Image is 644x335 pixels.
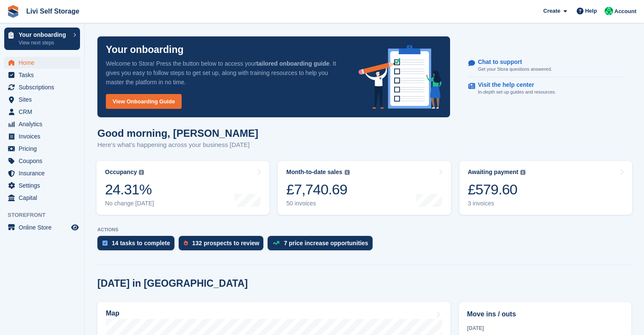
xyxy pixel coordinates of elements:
p: In-depth set up guides and resources. [478,89,556,96]
a: menu [4,106,80,118]
span: CRM [19,106,69,118]
span: Create [543,7,560,15]
span: Account [614,7,636,16]
a: menu [4,155,80,167]
div: Occupancy [105,169,137,176]
div: 50 invoices [286,200,349,207]
a: menu [4,180,80,191]
a: menu [4,143,80,155]
a: menu [4,94,80,105]
span: Online Store [19,221,69,233]
a: menu [4,192,80,204]
img: icon-info-grey-7440780725fd019a000dd9b08b2336e03edf1995a4989e88bcd33f0948082b44.svg [345,170,350,175]
img: onboarding-info-6c161a55d2c0e0a8cae90662b2fe09162a5109e8cc188191df67fb4f79e88e88.svg [359,45,442,109]
span: Insurance [19,167,69,179]
span: Tasks [19,69,69,81]
a: 14 tasks to complete [97,236,179,255]
span: Coupons [19,155,69,167]
img: price_increase_opportunities-93ffe204e8149a01c8c9dc8f82e8f89637d9d84a8eef4429ea346261dce0b2c0.svg [273,241,279,245]
p: Get your Stora questions answered. [478,66,552,73]
a: Your onboarding View next steps [4,28,80,50]
a: menu [4,81,80,93]
a: menu [4,130,80,142]
p: Welcome to Stora! Press the button below to access your . It gives you easy to follow steps to ge... [106,59,345,87]
a: menu [4,118,80,130]
p: View next steps [19,39,69,47]
a: 7 price increase opportunities [268,236,376,255]
h2: Map [106,310,119,317]
span: Invoices [19,130,69,142]
h1: Good morning, [PERSON_NAME] [97,127,258,139]
a: View Onboarding Guide [106,94,182,109]
img: Joe Robertson [605,7,613,15]
span: Help [585,7,597,15]
a: menu [4,57,80,69]
div: Month-to-date sales [286,169,342,176]
a: 132 prospects to review [179,236,268,255]
strong: tailored onboarding guide [256,60,329,67]
a: Visit the help center In-depth set up guides and resources. [468,77,623,100]
a: Chat to support Get your Stora questions answered. [468,54,623,78]
div: 14 tasks to complete [112,240,170,246]
a: Awaiting payment £579.60 3 invoices [459,161,632,215]
a: Occupancy 24.31% No change [DATE] [97,161,269,215]
div: No change [DATE] [105,200,154,207]
img: icon-info-grey-7440780725fd019a000dd9b08b2336e03edf1995a4989e88bcd33f0948082b44.svg [520,170,525,175]
span: Settings [19,180,69,191]
img: stora-icon-8386f47178a22dfd0bd8f6a31ec36ba5ce8667c1dd55bd0f319d3a0aa187defe.svg [7,5,19,18]
div: £7,740.69 [286,181,349,198]
p: Your onboarding [106,45,184,55]
img: prospect-51fa495bee0391a8d652442698ab0144808aea92771e9ea1ae160a38d050c398.svg [184,241,188,246]
div: 7 price increase opportunities [284,240,368,246]
p: Visit the help center [478,81,550,89]
span: Subscriptions [19,81,69,93]
img: task-75834270c22a3079a89374b754ae025e5fb1db73e45f91037f5363f120a921f8.svg [102,241,108,246]
span: Home [19,57,69,69]
a: Month-to-date sales £7,740.69 50 invoices [278,161,451,215]
a: Livi Self Storage [23,4,83,18]
span: Analytics [19,118,69,130]
span: Storefront [8,211,84,219]
h2: [DATE] in [GEOGRAPHIC_DATA] [97,278,248,289]
span: Capital [19,192,69,204]
div: 24.31% [105,181,154,198]
img: icon-info-grey-7440780725fd019a000dd9b08b2336e03edf1995a4989e88bcd33f0948082b44.svg [139,170,144,175]
a: menu [4,167,80,179]
p: Chat to support [478,58,545,66]
a: Preview store [70,222,80,233]
p: ACTIONS [97,227,631,233]
a: menu [4,221,80,233]
a: menu [4,69,80,81]
span: Sites [19,94,69,105]
p: Here's what's happening across your business [DATE] [97,140,258,150]
div: [DATE] [467,324,623,332]
span: Pricing [19,143,69,155]
h2: Move ins / outs [467,309,623,319]
div: £579.60 [468,181,526,198]
div: 132 prospects to review [192,240,260,246]
p: Your onboarding [19,32,69,38]
div: 3 invoices [468,200,526,207]
div: Awaiting payment [468,169,519,176]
